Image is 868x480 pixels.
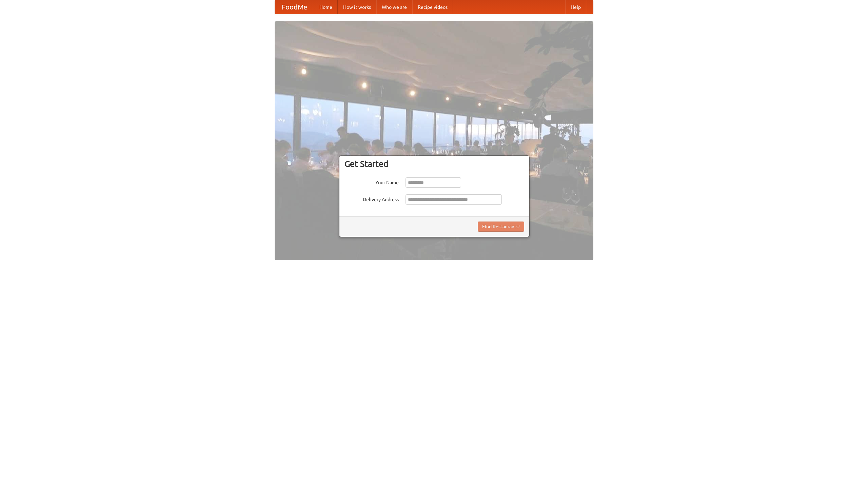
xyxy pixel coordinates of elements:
a: FoodMe [275,0,314,14]
a: Who we are [376,0,412,14]
label: Your Name [344,177,399,186]
a: Help [565,0,586,14]
button: Find Restaurants! [478,222,524,232]
label: Delivery Address [344,194,399,203]
a: Home [314,0,338,14]
h3: Get Started [344,159,524,169]
a: How it works [338,0,376,14]
a: Recipe videos [412,0,453,14]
